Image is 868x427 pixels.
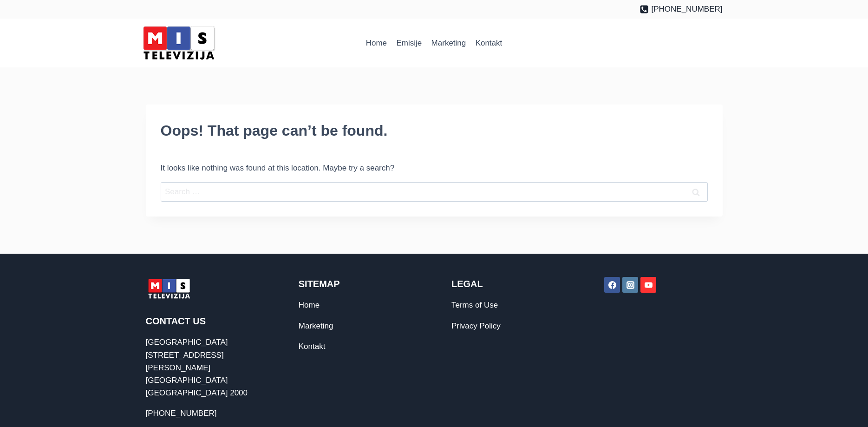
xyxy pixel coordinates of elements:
input: Search [685,182,708,202]
p: [GEOGRAPHIC_DATA][STREET_ADDRESS][PERSON_NAME] [GEOGRAPHIC_DATA] [GEOGRAPHIC_DATA] 2000 [146,336,264,399]
a: Marketing [426,32,470,54]
a: Marketing [299,322,333,330]
h1: Oops! That page can’t be found. [161,119,708,142]
a: [PHONE_NUMBER] [640,3,723,15]
h2: Sitemap [299,277,417,291]
nav: Primary Navigation [361,32,507,54]
a: Instagram [622,277,638,293]
a: Kontakt [299,342,326,351]
a: [PHONE_NUMBER] [146,409,217,418]
a: Kontakt [470,32,507,54]
span: [PHONE_NUMBER] [651,3,722,15]
a: Privacy Policy [451,322,501,330]
a: YouTube [640,277,656,293]
p: It looks like nothing was found at this location. Maybe try a search? [161,162,708,174]
img: MIS Television [139,23,218,63]
a: Home [299,301,320,309]
a: Emisije [392,32,426,54]
h2: Contact Us [146,314,264,328]
a: Home [361,32,392,54]
a: Facebook [604,277,620,293]
a: Terms of Use [451,301,498,309]
h2: Legal [451,277,569,291]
